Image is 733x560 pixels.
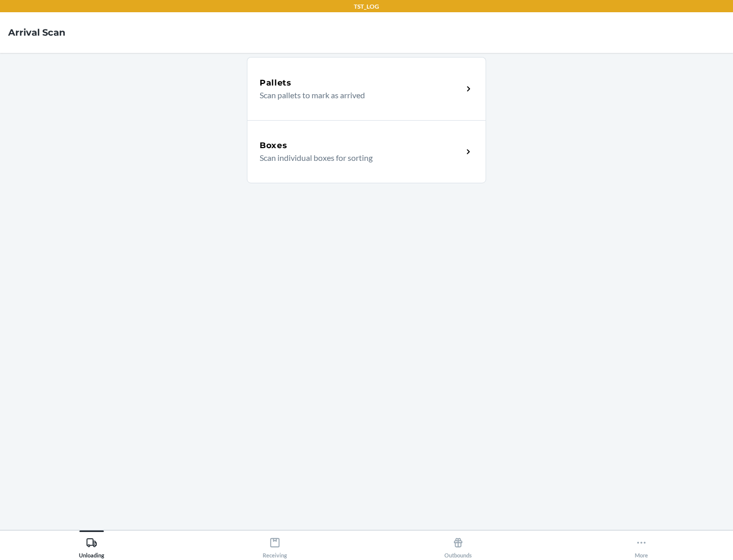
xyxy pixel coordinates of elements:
h4: Arrival Scan [8,26,65,39]
div: Unloading [79,533,104,558]
p: Scan pallets to mark as arrived [260,89,455,101]
a: BoxesScan individual boxes for sorting [247,120,486,183]
a: PalletsScan pallets to mark as arrived [247,57,486,120]
div: More [635,533,648,558]
div: Receiving [263,533,287,558]
p: Scan individual boxes for sorting [260,152,455,164]
button: Outbounds [366,530,550,558]
button: More [550,530,733,558]
button: Receiving [183,530,366,558]
h5: Boxes [260,139,288,152]
div: Outbounds [444,533,472,558]
h5: Pallets [260,77,292,89]
p: TST_LOG [354,2,379,11]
